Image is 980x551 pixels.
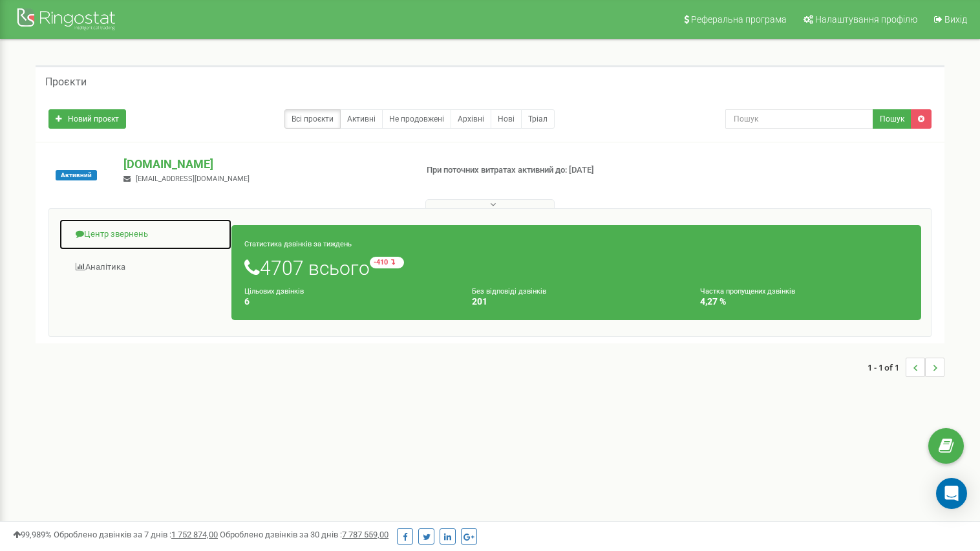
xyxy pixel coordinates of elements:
span: 99,989% [13,530,52,539]
span: Вихід [944,14,967,25]
h5: Проєкти [45,76,87,88]
span: Оброблено дзвінків за 7 днів : [54,530,218,539]
button: Пошук [873,109,911,129]
h1: 4707 всього [244,257,908,279]
small: Статистика дзвінків за тиждень [244,240,352,248]
div: Open Intercom Messenger [936,478,967,509]
a: Нові [491,109,522,129]
a: Тріал [521,109,555,129]
h4: 4,27 % [700,297,908,307]
p: При поточних витратах активний до: [DATE] [427,164,633,177]
a: Архівні [451,109,491,129]
a: Активні [340,109,383,129]
u: 1 752 874,00 [171,530,218,539]
span: Налаштування профілю [815,14,917,25]
p: [DOMAIN_NAME] [123,156,405,173]
h4: 6 [244,297,453,307]
span: Реферальна програма [691,14,787,25]
small: Без відповіді дзвінків [472,287,546,296]
small: -410 [370,257,404,268]
input: Пошук [725,109,873,129]
nav: ... [868,345,944,390]
span: Активний [56,170,97,180]
a: Центр звернень [59,219,232,250]
span: Оброблено дзвінків за 30 днів : [220,530,389,539]
small: Частка пропущених дзвінків [700,287,795,296]
h4: 201 [472,297,680,307]
a: Аналiтика [59,252,232,283]
span: 1 - 1 of 1 [868,358,906,377]
small: Цільових дзвінків [244,287,304,296]
span: [EMAIL_ADDRESS][DOMAIN_NAME] [136,175,250,183]
a: Не продовжені [382,109,451,129]
u: 7 787 559,00 [342,530,389,539]
a: Новий проєкт [48,109,126,129]
a: Всі проєкти [284,109,341,129]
